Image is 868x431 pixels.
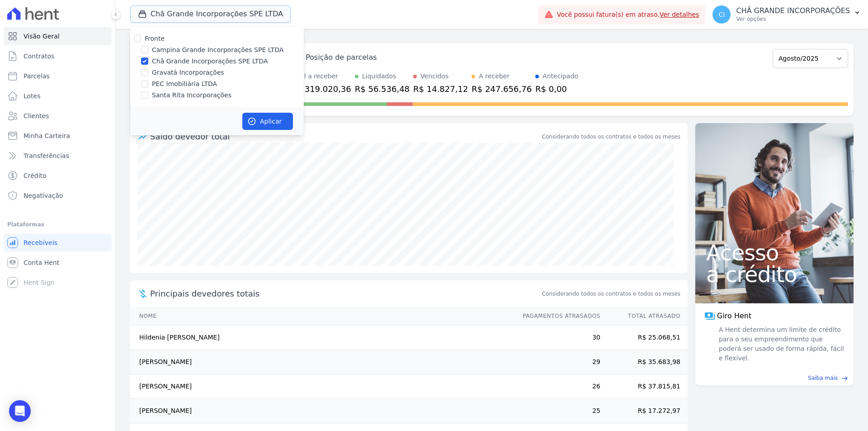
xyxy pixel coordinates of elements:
[601,326,688,350] td: R$ 25.068,51
[130,374,514,399] td: [PERSON_NAME]
[130,326,514,350] td: Hildenia [PERSON_NAME]
[514,350,601,374] td: 29
[420,72,448,81] div: Vencidos
[24,191,63,200] span: Negativação
[601,374,688,399] td: R$ 37.815,81
[4,254,112,272] a: Conta Hent
[24,151,69,160] span: Transferências
[24,91,41,101] span: Lotes
[362,72,396,81] div: Liquidados
[24,72,50,81] span: Parcelas
[355,83,410,95] div: R$ 56.536,48
[7,219,108,230] div: Plataformas
[150,130,540,143] div: Saldo devedor total
[719,11,725,18] span: CI
[472,83,532,95] div: R$ 247.656,76
[130,307,514,326] th: Nome
[535,83,578,95] div: R$ 0,00
[152,91,231,100] label: Santa Rita Incorporações
[152,45,283,55] label: Campina Grande Incorporações SPE LTDA
[24,32,60,41] span: Visão Geral
[152,57,268,66] label: Chã Grande Incorporações SPE LTDA
[4,67,112,85] a: Parcelas
[242,113,293,130] button: Aplicar
[514,307,601,326] th: Pagamentos Atrasados
[514,374,601,399] td: 26
[660,11,699,18] a: Ver detalhes
[705,2,868,27] button: CI CHÃ GRANDE INCORPORAÇÕES Ver opções
[24,171,47,180] span: Crédito
[291,72,351,81] div: Total a receber
[4,187,112,205] a: Negativação
[557,10,699,19] span: Você possui fatura(s) em atraso.
[4,87,112,105] a: Lotes
[601,307,688,326] th: Total Atrasado
[130,5,291,23] button: Chã Grande Incorporações SPE LTDA
[4,107,112,125] a: Clientes
[4,47,112,65] a: Contratos
[4,127,112,145] a: Minha Carteira
[4,167,112,185] a: Crédito
[542,72,578,81] div: Antecipado
[706,263,843,285] span: a crédito
[4,234,112,252] a: Recebíveis
[4,147,112,165] a: Transferências
[601,399,688,423] td: R$ 17.272,97
[9,400,31,422] div: Open Intercom Messenger
[413,83,468,95] div: R$ 14.827,12
[4,27,112,45] a: Visão Geral
[542,133,680,141] div: Considerando todos os contratos e todos os meses
[736,6,850,15] p: CHÃ GRANDE INCORPORAÇÕES
[514,399,601,423] td: 25
[24,111,49,120] span: Clientes
[736,15,850,23] p: Ver opções
[306,52,377,63] div: Posição de parcelas
[130,350,514,374] td: [PERSON_NAME]
[145,35,165,42] label: Fronte
[717,325,844,363] span: A Hent determina um limite de crédito para o seu empreendimento que poderá ser usado de forma ráp...
[601,350,688,374] td: R$ 35.683,98
[291,83,351,95] div: R$ 319.020,36
[841,375,848,382] span: east
[24,258,59,267] span: Conta Hent
[479,72,509,81] div: A receber
[24,52,54,61] span: Contratos
[701,374,848,382] a: Saiba mais east
[706,242,843,263] span: Acesso
[24,131,70,140] span: Minha Carteira
[514,326,601,350] td: 30
[717,311,751,321] span: Giro Hent
[24,238,57,247] span: Recebíveis
[808,374,838,382] span: Saiba mais
[150,287,540,300] span: Principais devedores totais
[152,79,217,89] label: PEC Imobiliária LTDA
[542,290,680,298] span: Considerando todos os contratos e todos os meses
[152,68,224,77] label: Gravatá Incorporações
[130,399,514,423] td: [PERSON_NAME]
